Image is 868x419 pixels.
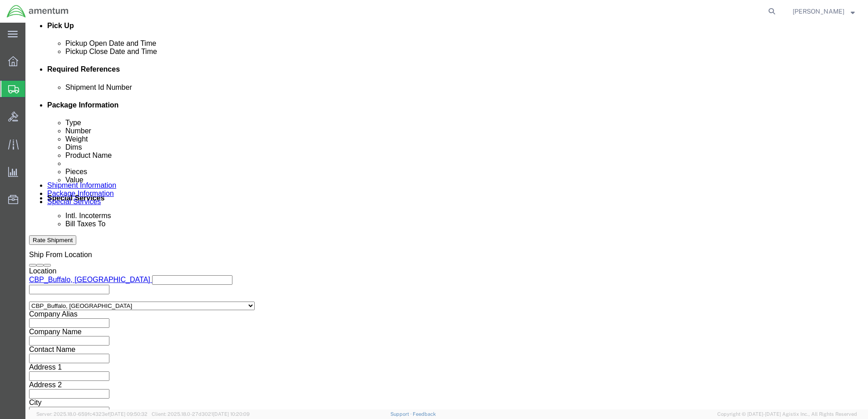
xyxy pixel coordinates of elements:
button: [PERSON_NAME] [792,6,855,17]
span: [DATE] 10:20:09 [213,411,250,417]
img: logo [6,5,69,18]
span: [DATE] 09:50:32 [109,411,148,417]
span: Andrew Golembiewsk [793,6,844,16]
a: Feedback [413,411,436,417]
span: Copyright © [DATE]-[DATE] Agistix Inc., All Rights Reserved [717,410,857,418]
span: Server: 2025.18.0-659fc4323ef [36,411,148,417]
iframe: FS Legacy Container [25,23,868,409]
a: Support [390,411,413,417]
span: Client: 2025.18.0-27d3021 [152,411,250,417]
